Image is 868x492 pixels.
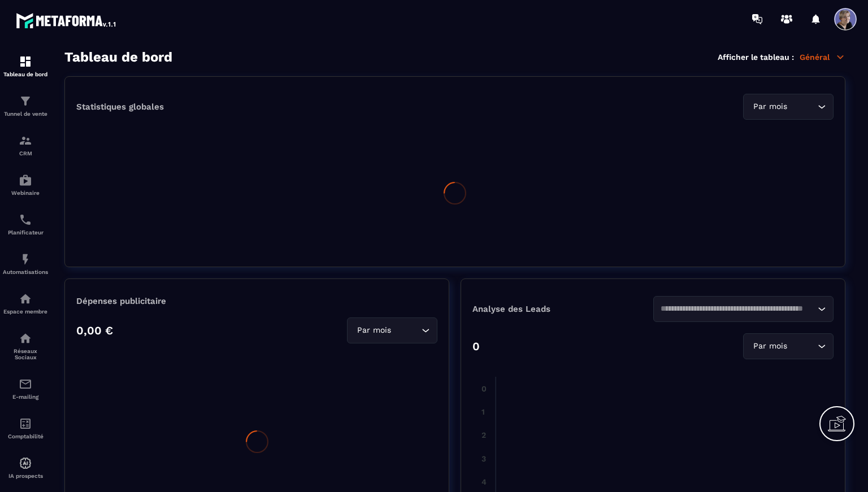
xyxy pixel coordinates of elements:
[3,433,48,439] p: Comptabilité
[393,324,419,337] input: Search for option
[76,102,164,112] p: Statistiques globales
[3,244,48,284] a: automationsautomationsAutomatisations
[3,369,48,408] a: emailemailE-mailing
[76,324,113,337] p: 0,00 €
[3,111,48,117] p: Tunnel de vente
[3,86,48,125] a: formationformationTunnel de vente
[3,473,48,479] p: IA prospects
[481,407,485,416] tspan: 1
[3,408,48,448] a: accountantaccountantComptabilité
[19,213,32,227] img: scheduler
[3,204,48,244] a: schedulerschedulerPlanificateur
[19,292,32,306] img: automations
[653,296,834,322] div: Search for option
[3,348,48,360] p: Réseaux Sociaux
[3,229,48,236] p: Planificateur
[76,296,437,306] p: Dépenses publicitaire
[718,53,794,62] p: Afficher le tableau :
[3,46,48,86] a: formationformationTableau de bord
[19,173,32,187] img: automations
[800,52,845,62] p: Général
[354,324,393,337] span: Par mois
[481,384,487,393] tspan: 0
[3,125,48,165] a: formationformationCRM
[3,269,48,275] p: Automatisations
[472,304,653,314] p: Analyse des Leads
[3,190,48,196] p: Webinaire
[3,71,48,77] p: Tableau de bord
[3,165,48,204] a: automationsautomationsWebinaire
[472,339,480,353] p: 0
[64,49,172,65] h3: Tableau de bord
[19,134,32,147] img: formation
[19,417,32,430] img: accountant
[789,340,815,352] input: Search for option
[19,55,32,68] img: formation
[750,340,789,352] span: Par mois
[3,394,48,400] p: E-mailing
[19,94,32,108] img: formation
[19,456,32,470] img: automations
[3,284,48,323] a: automationsautomationsEspace membre
[3,323,48,369] a: social-networksocial-networkRéseaux Sociaux
[16,10,118,31] img: logo
[750,101,789,113] span: Par mois
[481,454,486,463] tspan: 3
[743,94,834,120] div: Search for option
[481,430,486,439] tspan: 2
[19,332,32,345] img: social-network
[481,477,487,486] tspan: 4
[19,377,32,391] img: email
[743,333,834,359] div: Search for option
[789,101,815,113] input: Search for option
[347,317,437,343] div: Search for option
[19,252,32,266] img: automations
[661,303,815,315] input: Search for option
[3,308,48,315] p: Espace membre
[3,150,48,156] p: CRM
